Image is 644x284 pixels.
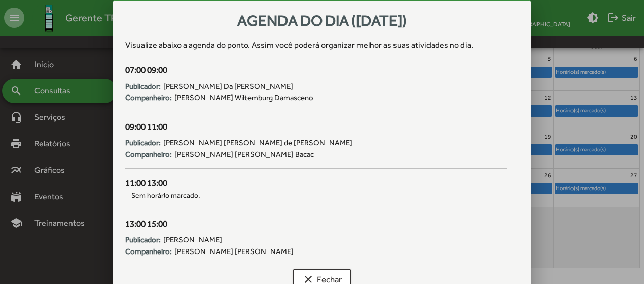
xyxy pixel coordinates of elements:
strong: Publicador: [125,137,161,149]
div: 07:00 09:00 [125,64,507,77]
span: Sem horário marcado. [125,190,507,201]
span: [PERSON_NAME] [PERSON_NAME] [174,246,294,258]
strong: Publicador: [125,81,161,92]
span: [PERSON_NAME] [PERSON_NAME] Bacac [174,149,314,161]
span: [PERSON_NAME] Wiltemburg Damasceno [174,92,313,104]
span: [PERSON_NAME] [163,234,222,246]
div: 13:00 15:00 [125,217,507,231]
strong: Companheiro: [125,149,172,161]
span: [PERSON_NAME] Da [PERSON_NAME] [163,81,293,92]
div: 09:00 11:00 [125,120,507,134]
strong: Companheiro: [125,92,172,104]
div: 11:00 13:00 [125,177,507,190]
span: Agenda do dia ([DATE]) [237,12,407,29]
strong: Publicador: [125,234,161,246]
span: [PERSON_NAME] [PERSON_NAME] de [PERSON_NAME] [163,137,352,149]
div: Visualize abaixo a agenda do ponto . Assim você poderá organizar melhor as suas atividades no dia. [125,39,519,51]
strong: Companheiro: [125,246,172,258]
